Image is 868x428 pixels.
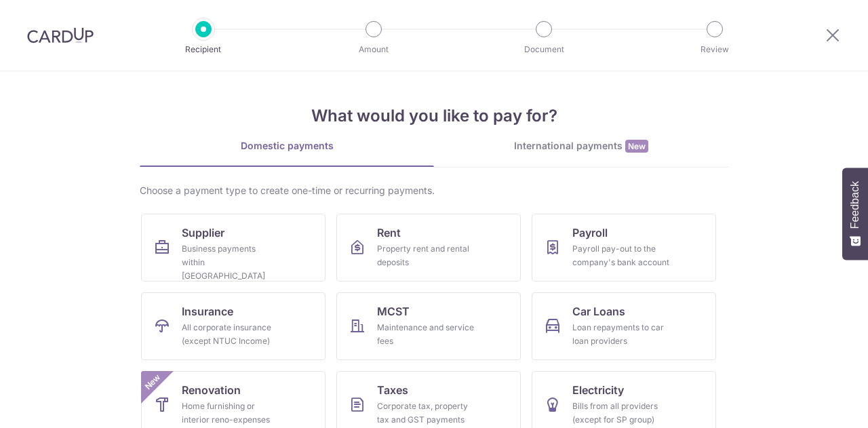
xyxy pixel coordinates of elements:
span: Feedback [849,181,861,229]
div: All corporate insurance (except NTUC Income) [182,321,279,348]
span: Car Loans [572,303,625,319]
div: Home furnishing or interior reno-expenses [182,400,279,427]
h4: What would you like to pay for? [140,104,728,128]
div: Choose a payment type to create one-time or recurring payments. [140,184,728,197]
div: Loan repayments to car loan providers [572,321,670,348]
div: Domestic payments [140,139,434,153]
button: Feedback - Show survey [842,168,868,260]
p: Review [665,43,765,56]
a: Car LoansLoan repayments to car loan providers [532,292,716,360]
a: InsuranceAll corporate insurance (except NTUC Income) [141,292,325,360]
div: Payroll pay-out to the company's bank account [572,242,670,269]
span: Electricity [572,382,624,398]
div: International payments [434,139,728,153]
div: Maintenance and service fees [377,321,475,348]
a: PayrollPayroll pay-out to the company's bank account [532,214,716,281]
span: MCST [377,303,410,319]
span: Insurance [182,303,233,319]
p: Amount [323,43,424,56]
div: Property rent and rental deposits [377,242,475,269]
span: Renovation [182,382,241,398]
span: Rent [377,225,401,241]
div: Corporate tax, property tax and GST payments [377,400,475,427]
span: New [142,371,164,393]
a: MCSTMaintenance and service fees [336,292,521,360]
img: CardUp [27,27,94,43]
div: Business payments within [GEOGRAPHIC_DATA] [182,242,279,283]
p: Recipient [153,43,254,56]
iframe: Opens a widget where you can find more information [781,387,854,421]
span: Taxes [377,382,408,398]
p: Document [494,43,594,56]
div: Bills from all providers (except for SP group) [572,400,670,427]
a: SupplierBusiness payments within [GEOGRAPHIC_DATA] [141,214,325,281]
span: New [625,140,648,153]
span: Supplier [182,225,224,241]
span: Payroll [572,225,608,241]
a: RentProperty rent and rental deposits [336,214,521,281]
